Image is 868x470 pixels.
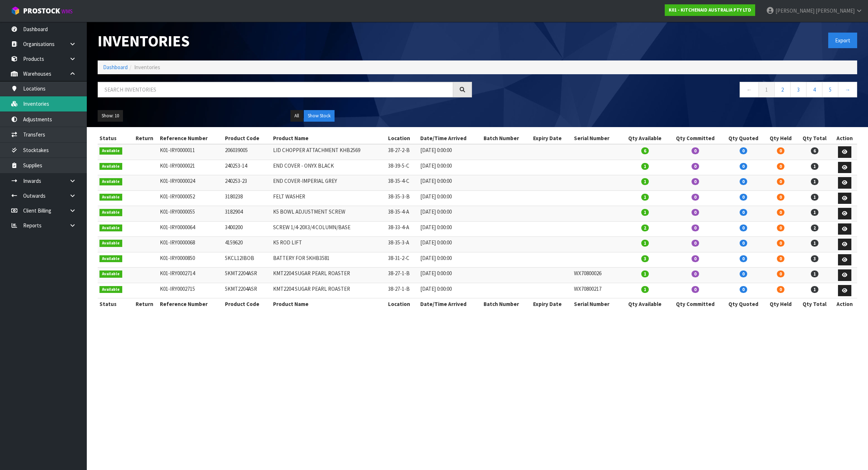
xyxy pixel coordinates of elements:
span: 1 [811,194,818,201]
span: 0 [692,147,699,154]
span: Available [99,240,122,247]
td: 38-31-2-C [386,252,419,268]
td: WX70800217 [572,283,622,298]
th: Location [386,298,419,310]
td: [DATE] 0:00:00 [418,190,482,206]
td: K01-IRY0000068 [158,237,223,252]
td: 206039005 [223,144,271,160]
span: 0 [740,224,747,231]
button: Show Stock [304,110,335,122]
td: WX70800026 [572,268,622,283]
span: 0 [692,224,699,231]
td: K5 ROD LIFT [271,237,386,252]
span: 0 [740,209,747,216]
span: 0 [740,194,747,201]
span: 0 [740,147,747,154]
th: Qty Quoted [722,298,765,310]
span: 3 [811,255,818,262]
span: Available [99,270,122,278]
a: → [838,82,857,97]
td: SCREW 1/4-20X3/4 COLUMN/BASE [271,221,386,237]
span: 0 [740,286,747,293]
td: 38-35-4-A [386,206,419,222]
th: Qty Held [765,133,797,144]
td: 38-27-1-B [386,283,419,298]
span: 0 [777,240,784,247]
span: 0 [740,255,747,262]
span: 1 [811,270,818,277]
a: 2 [774,82,791,97]
span: 0 [740,178,747,185]
td: 4159620 [223,237,271,252]
a: Dashboard [103,64,128,71]
span: 0 [777,270,784,277]
th: Reference Number [158,298,223,310]
span: Available [99,163,122,170]
strong: K01 - KITCHENAID AUSTRALIA PTY LTD [669,7,751,13]
span: ProStock [23,6,60,16]
td: KMT2204 SUGAR PEARL ROASTER [271,283,386,298]
th: Qty Available [622,133,668,144]
td: LID CHOPPER ATTACHMENT KHB2569 [271,144,386,160]
th: Product Code [223,133,271,144]
td: [DATE] 0:00:00 [418,221,482,237]
span: Available [99,178,122,185]
th: Qty Committed [668,298,722,310]
a: 5 [822,82,838,97]
span: 2 [641,224,649,231]
th: Qty Held [765,298,797,310]
small: WMS [61,8,73,15]
td: 5KMT2204ASR [223,268,271,283]
span: 1 [811,178,818,185]
span: 0 [777,194,784,201]
td: END COVER - ONYX BLACK [271,160,386,175]
th: Return [131,298,158,310]
span: 0 [777,286,784,293]
span: [PERSON_NAME] [775,7,814,14]
td: BATTERY FOR 5KHB3581 [271,252,386,268]
td: K01-IRY0000011 [158,144,223,160]
th: Serial Number [572,133,622,144]
span: 1 [641,286,649,293]
span: 0 [777,209,784,216]
td: 38-39-5-C [386,160,419,175]
th: Serial Number [572,298,622,310]
span: 0 [740,240,747,247]
td: 38-27-2-B [386,144,419,160]
a: K01 - KITCHENAID AUSTRALIA PTY LTD [665,4,755,16]
td: 240253-23 [223,175,271,191]
span: [PERSON_NAME] [816,7,855,14]
span: 0 [692,209,699,216]
td: 3180238 [223,190,271,206]
th: Product Code [223,298,271,310]
span: Available [99,224,122,232]
button: All [290,110,303,122]
td: 38-33-4-A [386,221,419,237]
th: Batch Number [482,133,531,144]
span: 1 [641,240,649,247]
span: 0 [777,163,784,170]
th: Reference Number [158,133,223,144]
th: Qty Quoted [722,133,765,144]
span: 0 [692,163,699,170]
button: Export [828,33,857,48]
td: K01-IRY0000064 [158,221,223,237]
span: 0 [740,270,747,277]
td: 38-35-3-A [386,237,419,252]
span: Inventories [134,64,160,71]
span: 3 [641,255,649,262]
th: Date/Time Arrived [418,133,482,144]
td: 5KMT2204ASR [223,283,271,298]
span: 1 [641,163,649,170]
span: Available [99,194,122,201]
td: 38-35-4-C [386,175,419,191]
td: FELT WASHER [271,190,386,206]
td: [DATE] 0:00:00 [418,144,482,160]
span: 1 [811,163,818,170]
th: Qty Total [797,298,832,310]
td: 3182904 [223,206,271,222]
span: 0 [692,270,699,277]
span: 1 [641,194,649,201]
td: K5 BOWL ADJUSTMENT SCREW [271,206,386,222]
th: Product Name [271,133,386,144]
